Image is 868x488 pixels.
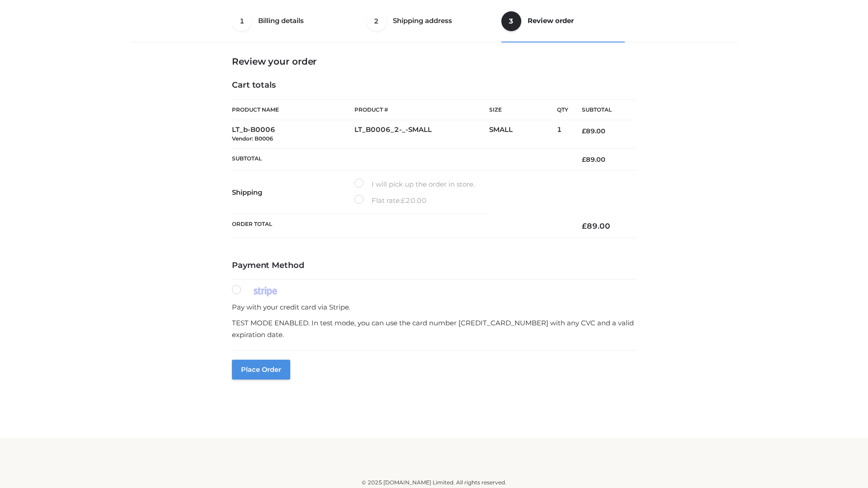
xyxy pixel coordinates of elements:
small: Vendor: B0006 [232,135,273,142]
h4: Payment Method [232,261,636,271]
p: Pay with your credit card via Stripe. [232,301,636,313]
th: Qty [557,99,568,120]
th: Subtotal [568,100,636,120]
th: Product # [354,99,489,120]
span: £ [582,155,586,164]
bdi: 89.00 [582,221,610,230]
button: Place order [232,360,290,380]
h4: Cart totals [232,80,636,90]
div: © 2025 [DOMAIN_NAME] Limited. All rights reserved. [134,478,734,487]
span: £ [582,127,586,135]
td: LT_B0006_2-_-SMALL [354,120,489,149]
span: £ [401,196,406,205]
bdi: 89.00 [582,127,605,135]
span: £ [582,221,587,230]
th: Size [489,100,552,120]
th: Subtotal [232,148,568,170]
h3: Review your order [232,56,636,67]
label: Flat rate: [354,195,427,206]
th: Order Total [232,214,568,238]
td: 1 [557,120,568,149]
bdi: 89.00 [582,155,605,164]
p: TEST MODE ENABLED. In test mode, you can use the card number [CREDIT_CARD_NUMBER] with any CVC an... [232,317,636,340]
th: Product Name [232,99,354,120]
bdi: 20.00 [401,196,427,205]
th: Shipping [232,171,354,214]
td: SMALL [489,120,557,149]
td: LT_b-B0006 [232,120,354,149]
label: I will pick up the order in store. [354,178,475,190]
